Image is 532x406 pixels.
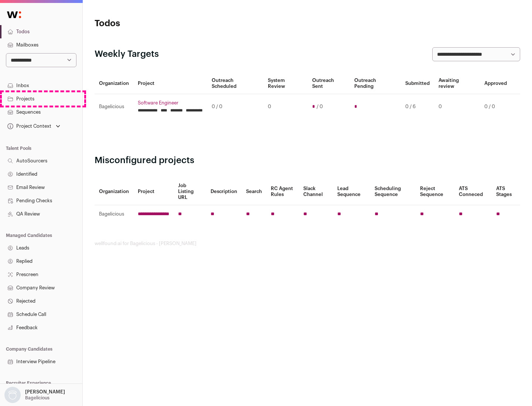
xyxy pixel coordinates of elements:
th: System Review [263,73,307,94]
th: ATS Stages [492,178,520,205]
td: 0 / 0 [480,94,511,120]
td: 0 / 6 [401,94,434,120]
th: Submitted [401,73,434,94]
th: Approved [480,73,511,94]
div: Project Context [6,123,51,129]
h1: Todos [95,18,236,30]
th: Organization [95,73,133,94]
th: Awaiting review [434,73,480,94]
th: RC Agent Rules [266,178,299,205]
img: Wellfound [3,7,25,22]
h2: Misconfigured projects [95,155,520,166]
td: 0 / 0 [207,94,263,120]
th: Reject Sequence [416,178,455,205]
p: Bagelicious [25,395,50,401]
th: Outreach Scheduled [207,73,263,94]
th: Scheduling Sequence [370,178,416,205]
td: Bagelicious [95,205,133,223]
th: Job Listing URL [174,178,206,205]
a: Software Engineer [138,100,203,106]
th: Search [242,178,266,205]
p: [PERSON_NAME] [25,389,65,395]
th: Slack Channel [299,178,333,205]
td: 0 [263,94,307,120]
img: nopic.png [4,387,21,403]
button: Open dropdown [3,387,66,403]
td: Bagelicious [95,94,133,120]
footer: wellfound:ai for Bagelicious - [PERSON_NAME] [95,241,520,247]
th: Project [133,73,207,94]
td: 0 [434,94,480,120]
th: Description [206,178,242,205]
span: / 0 [317,104,323,110]
th: Project [133,178,174,205]
h2: Weekly Targets [95,48,159,60]
th: ATS Conneced [454,178,491,205]
th: Lead Sequence [333,178,370,205]
th: Organization [95,178,133,205]
th: Outreach Pending [350,73,400,94]
button: Open dropdown [6,121,62,131]
th: Outreach Sent [308,73,350,94]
